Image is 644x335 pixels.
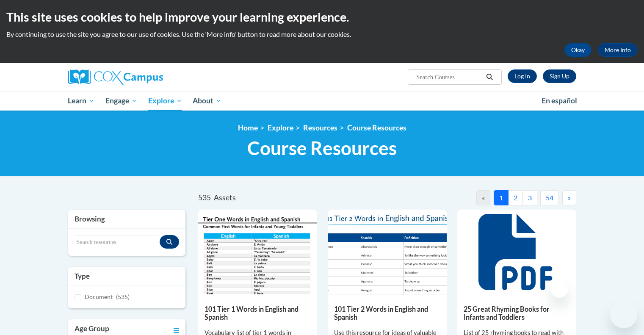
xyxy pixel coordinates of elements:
[6,30,638,39] p: By continuing to use the site you agree to our use of cookies. Use the ‘More info’ button to read...
[483,72,496,82] button: Search
[75,214,180,224] h3: Browsing
[540,190,559,205] button: 54
[100,91,143,111] a: Engage
[551,281,568,298] iframe: Close message
[328,210,447,294] img: 836e94b2-264a-47ae-9840-fb2574307f3b.pdf
[238,123,258,132] a: Home
[198,193,211,202] span: 535
[187,91,227,111] a: About
[562,190,576,205] button: Next
[508,190,523,205] button: 2
[75,235,160,249] input: Search resources
[85,293,113,300] span: Document
[6,8,638,25] h2: This site uses cookies to help improve your learning experience.
[347,123,406,132] a: Course Resources
[148,96,182,106] span: Explore
[564,43,591,57] button: Okay
[55,91,589,111] div: Main menu
[247,137,397,159] span: Course Resources
[214,193,236,202] span: Assets
[610,301,637,328] iframe: Button to launch messaging window
[598,43,638,57] a: More Info
[143,91,188,111] a: Explore
[68,96,94,106] span: Learn
[522,190,537,205] button: 3
[68,69,229,85] a: Cox Campus
[75,271,180,281] h3: Type
[464,305,570,321] h5: 25 Great Rhyming Books for Infants and Toddlers
[68,69,163,85] img: Cox Campus
[334,305,440,321] h5: 101 Tier 2 Words in English and Spanish
[160,235,179,249] button: Search resources
[543,69,576,83] a: Register
[508,69,537,83] a: Log In
[105,96,137,106] span: Engage
[387,190,576,205] nav: Pagination Navigation
[193,96,221,106] span: About
[415,72,483,82] input: Search Courses
[116,293,130,300] span: (535)
[198,210,317,294] img: d35314be-4b7e-462d-8f95-b17e3d3bb747.pdf
[494,190,509,205] button: 1
[536,92,583,110] a: En español
[303,123,337,132] a: Resources
[205,305,311,321] h5: 101 Tier 1 Words in English and Spanish
[268,123,293,132] a: Explore
[63,91,100,111] a: Learn
[542,96,577,105] span: En español
[568,194,571,202] span: »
